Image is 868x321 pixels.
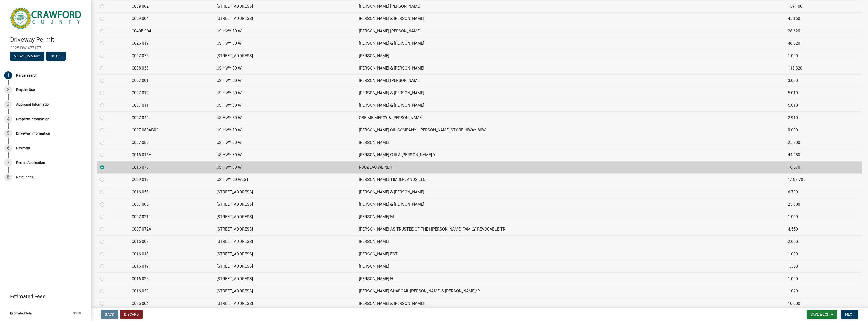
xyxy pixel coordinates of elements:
td: C039 019 [128,173,213,186]
div: 3 [4,100,12,108]
td: 46.620 [785,37,846,50]
td: [PERSON_NAME] EST [356,248,785,260]
td: C007 080AB02 [128,124,213,136]
td: [PERSON_NAME] AS TRUSTEE OF THE | [PERSON_NAME] FAMILY REVOCABLE TR [356,223,785,235]
td: US HWY 80 W [213,124,323,136]
td: 44.980 [785,149,846,161]
div: Payment [16,146,30,150]
td: C007 011 [128,99,213,111]
td: 16.570 [785,161,846,173]
td: C016 030 [128,285,213,297]
td: US HWY 80 W [213,161,323,173]
td: [STREET_ADDRESS] [213,211,323,223]
td: C016 058 [128,186,213,198]
div: 8 [4,173,12,181]
td: US HWY 80 WEST [213,173,323,186]
td: [STREET_ADDRESS] [213,285,323,297]
td: US HWY 80 W [213,37,323,50]
div: 4 [4,115,12,123]
div: Parcel search [16,74,37,77]
td: [STREET_ADDRESS] [213,186,323,198]
button: Notes [46,52,66,61]
td: C016 073 [128,161,213,173]
td: C016 016A [128,149,213,161]
td: 1.000 [785,272,846,285]
td: [PERSON_NAME] TIMBERLANDS LLC [356,173,785,186]
td: [PERSON_NAME] & [PERSON_NAME] [356,198,785,211]
div: 5 [4,129,12,137]
td: US HWY 80 W [213,136,323,149]
div: 1 [4,71,12,79]
td: C016 025 [128,272,213,285]
td: [STREET_ADDRESS] [213,260,323,272]
td: OBEIME MERCY & [PERSON_NAME] [356,111,785,124]
td: [STREET_ADDRESS] [213,272,323,285]
td: C007 021 [128,211,213,223]
td: 25.700 [785,136,846,149]
td: [STREET_ADDRESS] [213,297,323,310]
td: C026 019 [128,37,213,50]
td: 6.700 [785,186,846,198]
td: [STREET_ADDRESS] [213,235,323,248]
td: C016 019 [128,260,213,272]
div: Require User [16,88,36,91]
td: US HWY 80 W [213,74,323,87]
div: Property Information [16,117,49,121]
td: C016 018 [128,248,213,260]
td: [PERSON_NAME] SHARGAIL [PERSON_NAME] & [PERSON_NAME]/R [356,285,785,297]
td: US HWY 80 W [213,111,323,124]
td: [PERSON_NAME] & [PERSON_NAME] [356,37,785,50]
td: US HWY 80 W [213,99,323,111]
td: [STREET_ADDRESS] [213,198,323,211]
wm-modal-confirm: Summary [10,54,44,58]
button: Discard [120,310,143,319]
td: C016 007 [128,235,213,248]
div: Permit Application [16,161,45,164]
td: [STREET_ADDRESS] [213,50,323,62]
td: US HWY 80 W [213,149,323,161]
td: 2.000 [785,235,846,248]
h4: Driveway Permit [10,36,87,43]
td: C008 033 [128,62,213,74]
span: $0.00 [73,312,81,315]
a: Estimated Fees [4,291,83,302]
td: [PERSON_NAME] & [PERSON_NAME] [356,62,785,74]
td: [PERSON_NAME] & [PERSON_NAME] [356,99,785,111]
td: 28.620 [785,25,846,37]
td: [PERSON_NAME] H [356,272,785,285]
div: 7 [4,158,12,167]
td: C007 010 [128,87,213,99]
wm-modal-confirm: Notes [46,54,66,58]
td: 0.000 [785,124,846,136]
td: 45.160 [785,12,846,25]
td: [PERSON_NAME] OIL COMPANY | [PERSON_NAME] STORE HIWAY 80W [356,124,785,136]
td: [PERSON_NAME] [PERSON_NAME] [356,25,785,37]
td: [STREET_ADDRESS] [213,248,323,260]
button: Next [841,310,858,319]
td: ROUZEAU WEINER [356,161,785,173]
td: [PERSON_NAME] & [PERSON_NAME] [356,12,785,25]
span: Estimated Total [10,312,32,315]
td: [PERSON_NAME] [356,50,785,62]
td: [STREET_ADDRESS] [213,223,323,235]
div: Driveway Information [16,132,50,135]
td: 1.000 [785,50,846,62]
td: 1.000 [785,248,846,260]
td: C007 003 [128,198,213,211]
div: Applicant Information [16,103,51,106]
img: Crawford County, Georgia [10,5,83,31]
td: [PERSON_NAME] & [PERSON_NAME] [356,186,785,198]
td: [PERSON_NAME] [356,136,785,149]
td: [PERSON_NAME] [356,260,785,272]
td: 2.910 [785,111,846,124]
div: 6 [4,144,12,152]
td: C007 075 [128,50,213,62]
td: C007 085 [128,136,213,149]
td: 10.000 [785,297,846,310]
td: 1.020 [785,285,846,297]
td: C007 001 [128,74,213,87]
td: 113.320 [785,62,846,74]
td: 1,187.700 [785,173,846,186]
td: [PERSON_NAME] [PERSON_NAME] [356,74,785,87]
td: C039 004 [128,12,213,25]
